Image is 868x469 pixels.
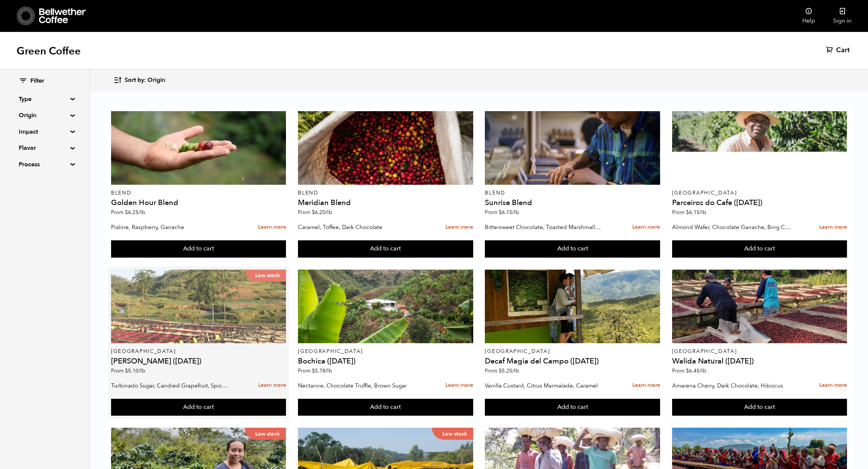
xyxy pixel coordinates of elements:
[111,270,286,343] a: Low stock
[298,357,473,365] h4: Bochica ([DATE])
[19,111,71,120] summary: Origin
[298,190,473,196] p: Blend
[298,199,473,207] h4: Meridian Blend
[826,46,851,55] a: Cart
[632,219,660,235] a: Learn more
[512,209,519,216] span: /lb
[432,428,473,440] p: Low stock
[312,209,315,216] span: $
[485,209,519,216] span: From
[298,209,332,216] span: From
[485,349,660,354] p: [GEOGRAPHIC_DATA]
[298,349,473,354] p: [GEOGRAPHIC_DATA]
[485,380,604,391] p: Vanilla Custard, Citrus Marmalade, Caramel
[125,367,145,374] bdi: 5.10
[672,240,847,258] button: Add to cart
[445,219,473,235] a: Learn more
[125,367,128,374] span: $
[485,399,660,416] button: Add to cart
[445,377,473,394] a: Learn more
[17,44,81,58] h1: Green Coffee
[686,367,689,374] span: $
[499,367,519,374] bdi: 5.25
[485,240,660,258] button: Add to cart
[485,222,604,233] p: Bittersweet Chocolate, Toasted Marshmallow, Candied Orange, Praline
[672,222,791,233] p: Almond Wafer, Chocolate Ganache, Bing Cherry
[298,380,417,391] p: Nectarine, Chocolate Truffle, Brown Sugar
[111,399,286,416] button: Add to cart
[30,77,44,85] span: Filter
[499,367,502,374] span: $
[298,367,332,374] span: From
[111,240,286,258] button: Add to cart
[312,367,332,374] bdi: 5.78
[258,377,286,394] a: Learn more
[672,399,847,416] button: Add to cart
[111,349,286,354] p: [GEOGRAPHIC_DATA]
[672,209,706,216] span: From
[125,209,145,216] bdi: 6.25
[686,367,706,374] bdi: 6.45
[298,399,473,416] button: Add to cart
[111,209,145,216] span: From
[485,357,660,365] h4: Decaf Magia del Campo ([DATE])
[245,270,286,282] p: Low stock
[632,377,660,394] a: Learn more
[245,428,286,440] p: Low stock
[485,190,660,196] p: Blend
[672,190,847,196] p: [GEOGRAPHIC_DATA]
[672,367,706,374] span: From
[111,367,145,374] span: From
[312,209,332,216] bdi: 6.20
[138,209,145,216] span: /lb
[499,209,502,216] span: $
[700,209,706,216] span: /lb
[298,222,417,233] p: Caramel, Toffee, Dark Chocolate
[499,209,519,216] bdi: 6.15
[672,199,847,207] h4: Parceiros do Cafe ([DATE])
[125,76,165,84] span: Sort by: Origin
[819,377,847,394] a: Learn more
[19,127,71,136] summary: Impact
[485,199,660,207] h4: Sunrise Blend
[325,209,332,216] span: /lb
[19,143,71,152] summary: Flavor
[512,367,519,374] span: /lb
[312,367,315,374] span: $
[111,357,286,365] h4: [PERSON_NAME] ([DATE])
[111,199,286,207] h4: Golden Hour Blend
[819,219,847,235] a: Learn more
[111,190,286,196] p: Blend
[686,209,706,216] bdi: 6.15
[298,240,473,258] button: Add to cart
[686,209,689,216] span: $
[672,380,791,391] p: Amarena Cherry, Dark Chocolate, Hibiscus
[138,367,145,374] span: /lb
[485,367,519,374] span: From
[325,367,332,374] span: /lb
[672,349,847,354] p: [GEOGRAPHIC_DATA]
[836,46,850,55] span: Cart
[19,95,71,104] summary: Type
[111,380,230,391] p: Turbinado Sugar, Candied Grapefruit, Spiced Plum
[672,357,847,365] h4: Walida Natural ([DATE])
[111,222,230,233] p: Praline, Raspberry, Ganache
[113,71,165,89] button: Sort by: Origin
[19,160,71,169] summary: Process
[700,367,706,374] span: /lb
[125,209,128,216] span: $
[258,219,286,235] a: Learn more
